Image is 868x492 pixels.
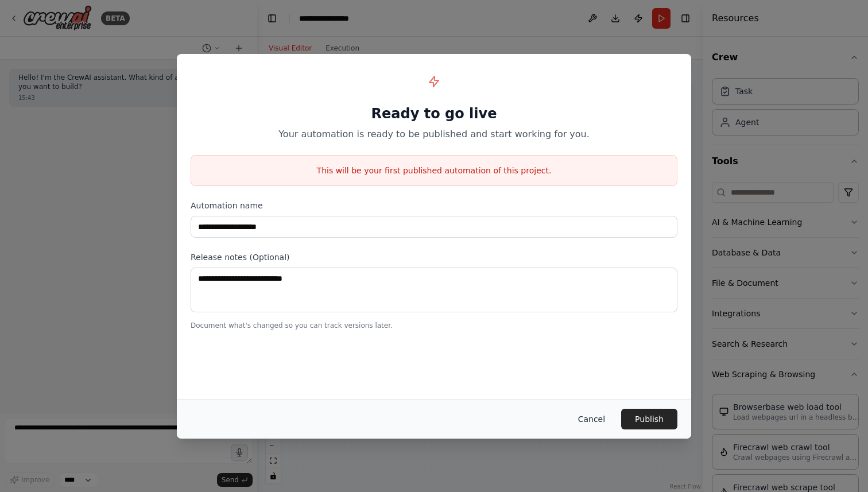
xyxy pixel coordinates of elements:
button: Cancel [569,409,614,429]
p: This will be your first published automation of this project. [191,165,677,176]
label: Release notes (Optional) [191,251,677,263]
label: Automation name [191,200,677,211]
p: Document what's changed so you can track versions later. [191,321,677,330]
p: Your automation is ready to be published and start working for you. [191,127,677,141]
h1: Ready to go live [191,104,677,123]
button: Publish [621,409,677,429]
